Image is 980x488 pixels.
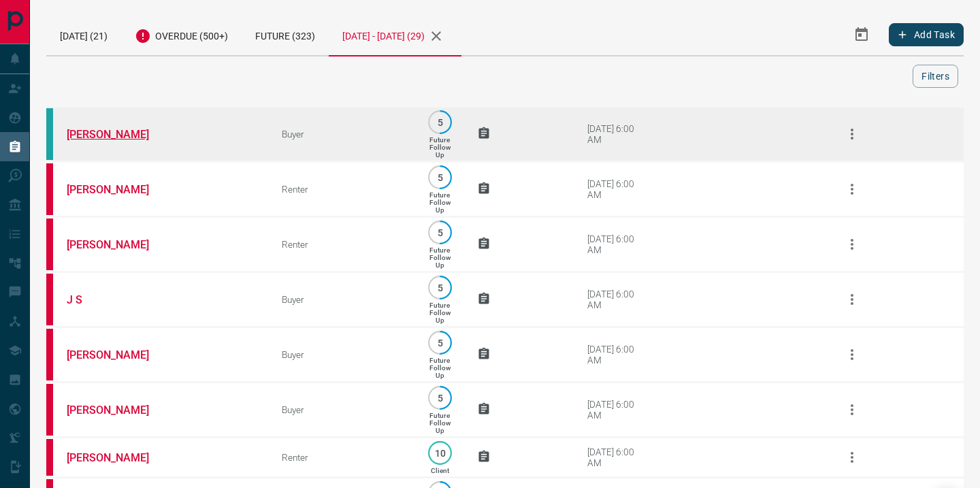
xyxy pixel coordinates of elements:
[242,14,329,55] div: Future (323)
[282,129,403,140] div: Buyer
[282,184,403,195] div: Renter
[845,18,878,51] button: Select Date Range
[587,399,645,421] div: [DATE] 6:00 AM
[435,172,445,182] p: 5
[282,404,403,415] div: Buyer
[889,23,964,46] button: Add Task
[46,274,53,325] div: property.ca
[282,349,403,360] div: Buyer
[67,128,169,141] a: [PERSON_NAME]
[46,329,53,380] div: property.ca
[429,136,451,159] p: Future Follow Up
[435,227,445,238] p: 5
[282,239,403,250] div: Renter
[67,293,169,306] a: J S
[121,14,242,55] div: Overdue (500+)
[46,108,53,160] div: condos.ca
[435,448,445,458] p: 10
[587,446,645,468] div: [DATE] 6:00 AM
[587,233,645,255] div: [DATE] 6:00 AM
[429,246,451,269] p: Future Follow Up
[67,348,169,361] a: [PERSON_NAME]
[587,289,645,310] div: [DATE] 6:00 AM
[46,163,53,215] div: property.ca
[435,338,445,348] p: 5
[282,294,403,305] div: Buyer
[46,439,53,476] div: property.ca
[587,123,645,145] div: [DATE] 6:00 AM
[429,191,451,214] p: Future Follow Up
[282,452,403,463] div: Renter
[429,412,451,434] p: Future Follow Up
[46,384,53,436] div: property.ca
[67,183,169,196] a: [PERSON_NAME]
[587,344,645,365] div: [DATE] 6:00 AM
[431,467,449,474] p: Client
[435,282,445,293] p: 5
[329,14,461,56] div: [DATE] - [DATE] (29)
[67,404,169,417] a: [PERSON_NAME]
[67,451,169,464] a: [PERSON_NAME]
[435,117,445,127] p: 5
[587,178,645,200] div: [DATE] 6:00 AM
[67,238,169,251] a: [PERSON_NAME]
[46,14,121,55] div: [DATE] (21)
[46,218,53,270] div: property.ca
[435,393,445,403] p: 5
[429,302,451,324] p: Future Follow Up
[429,357,451,379] p: Future Follow Up
[913,65,958,88] button: Filters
